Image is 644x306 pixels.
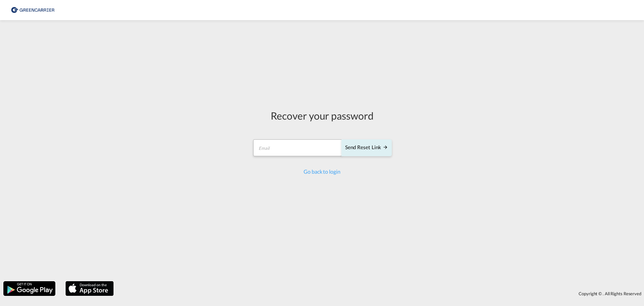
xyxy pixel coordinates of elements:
[10,3,55,18] img: 8cf206808afe11efa76fcd1e3d746489.png
[304,168,340,175] a: Go back to login
[3,280,56,297] img: google.png
[117,288,644,299] div: Copyright © . All Rights Reserved
[65,280,114,297] img: apple.png
[383,144,388,150] md-icon: icon-arrow-right
[341,139,392,156] button: SEND RESET LINK
[253,139,342,156] input: Email
[252,108,392,123] div: Recover your password
[345,144,388,151] div: Send reset link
